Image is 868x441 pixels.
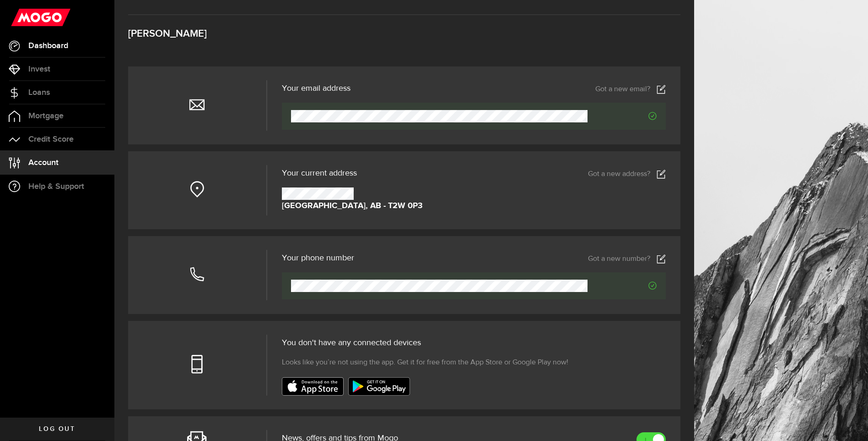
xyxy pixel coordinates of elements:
span: Looks like you’re not using the app. Get it for free from the App Store or Google Play now! [282,357,568,368]
span: Loans [28,88,50,97]
span: Invest [28,65,50,73]
span: Credit Score [28,135,74,143]
a: Got a new number? [588,254,666,264]
span: Dashboard [28,42,68,50]
span: Verified [588,281,657,290]
span: Your current address [282,169,357,177]
h3: [PERSON_NAME] [128,29,680,39]
img: badge-google-play.svg [348,377,410,396]
a: Got a new address? [588,170,666,179]
span: Log out [39,426,75,432]
span: Account [28,159,59,167]
span: You don't have any connected devices [282,339,421,347]
span: Mortgage [28,112,64,120]
a: Got a new email? [595,85,666,94]
span: Verified [588,112,657,120]
h3: Your email address [282,84,350,93]
h3: Your phone number [282,254,354,262]
strong: [GEOGRAPHIC_DATA], AB - T2W 0P3 [282,200,423,212]
img: badge-app-store.svg [282,377,344,396]
button: Open LiveChat chat widget [7,4,35,31]
span: Help & Support [28,182,84,191]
